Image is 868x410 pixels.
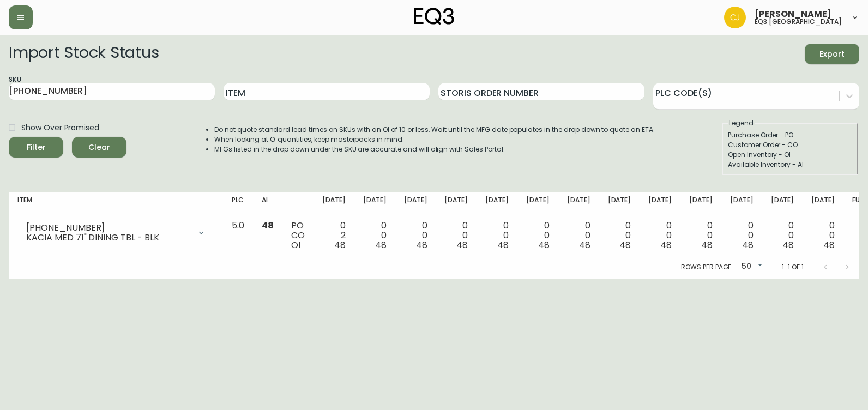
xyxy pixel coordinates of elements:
button: Filter [9,137,63,158]
span: Export [813,47,851,61]
div: 0 2 [322,221,346,250]
div: 0 0 [363,221,387,250]
span: 48 [262,219,274,232]
h5: eq3 [GEOGRAPHIC_DATA] [755,19,842,25]
th: AI [253,192,282,216]
div: 0 0 [730,221,754,250]
div: 0 0 [526,221,550,250]
div: KACIA MED 71" DINING TBL - BLK [26,233,190,243]
span: 48 [375,239,387,251]
th: [DATE] [314,192,354,216]
p: 1-1 of 1 [782,262,804,272]
div: Filter [27,141,46,154]
div: Customer Order - CO [728,140,852,150]
div: 0 0 [689,221,713,250]
div: 0 0 [811,221,835,250]
th: Item [9,192,223,216]
p: Rows per page: [681,262,733,272]
span: 48 [782,239,794,251]
th: [DATE] [436,192,477,216]
span: 48 [579,239,590,251]
span: [PERSON_NAME] [755,10,831,19]
div: 0 0 [444,221,468,250]
span: 48 [823,239,835,251]
div: 50 [737,258,764,276]
span: 48 [456,239,468,251]
div: Purchase Order - PO [728,130,852,140]
th: [DATE] [517,192,558,216]
div: 0 0 [771,221,794,250]
span: OI [291,239,300,251]
div: 0 0 [648,221,672,250]
th: [DATE] [395,192,436,216]
th: [DATE] [803,192,843,216]
h2: Import Stock Status [9,44,159,64]
th: [DATE] [762,192,803,216]
legend: Legend [728,118,755,128]
th: [DATE] [599,192,640,216]
img: 7836c8950ad67d536e8437018b5c2533 [724,7,746,28]
span: 48 [497,239,509,251]
th: [DATE] [680,192,721,216]
button: Clear [72,137,126,158]
th: [DATE] [721,192,762,216]
div: PO CO [291,221,305,250]
span: 48 [742,239,754,251]
span: 48 [660,239,672,251]
li: MFGs listed in the drop down under the SKU are accurate and will align with Sales Portal. [214,144,655,154]
span: 48 [619,239,631,251]
th: [DATE] [558,192,599,216]
div: [PHONE_NUMBER]KACIA MED 71" DINING TBL - BLK [17,221,214,245]
td: 5.0 [223,216,253,255]
div: Available Inventory - AI [728,160,852,170]
div: 0 0 [404,221,427,250]
div: Open Inventory - OI [728,150,852,160]
li: Do not quote standard lead times on SKUs with an OI of 10 or less. Wait until the MFG date popula... [214,125,655,135]
img: logo [414,8,454,25]
li: When looking at OI quantities, keep masterpacks in mind. [214,135,655,144]
span: 48 [701,239,713,251]
div: [PHONE_NUMBER] [26,223,190,233]
div: 0 0 [485,221,509,250]
div: 0 0 [608,221,631,250]
div: 0 0 [567,221,590,250]
th: [DATE] [640,192,680,216]
th: [DATE] [477,192,517,216]
span: 48 [538,239,550,251]
th: PLC [223,192,253,216]
span: Clear [81,141,118,154]
span: 48 [334,239,346,251]
span: 48 [416,239,427,251]
span: Show Over Promised [21,122,99,134]
th: [DATE] [354,192,395,216]
button: Export [805,44,859,64]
